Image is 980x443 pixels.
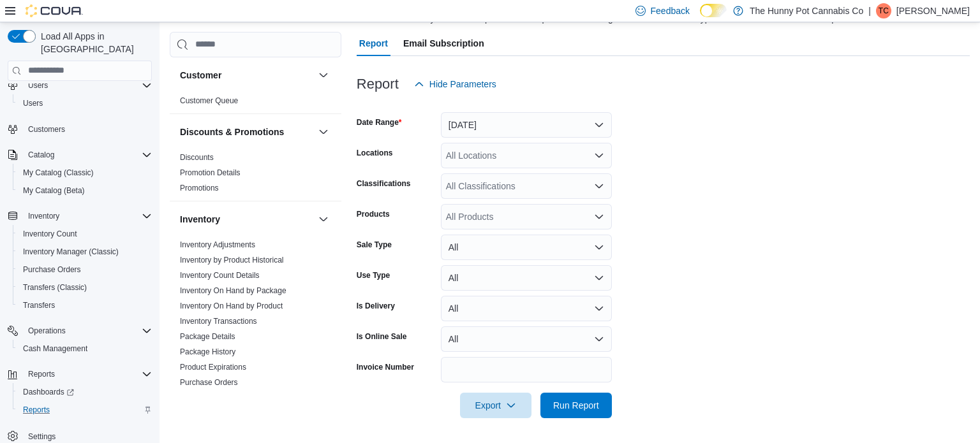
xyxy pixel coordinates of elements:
[180,168,241,177] a: Promotion Details
[180,270,260,280] span: Inventory Count Details
[180,96,238,105] a: Customer Queue
[316,68,331,83] button: Customer
[3,146,157,164] button: Catalog
[23,121,152,137] span: Customers
[180,183,219,193] span: Promotions
[23,185,85,196] span: My Catalog (Beta)
[13,296,157,314] button: Transfers
[23,122,70,137] a: Customers
[18,280,152,295] span: Transfers (Classic)
[13,243,157,261] button: Inventory Manager (Classic)
[23,323,152,338] span: Operations
[18,384,152,400] span: Dashboards
[180,301,283,310] a: Inventory On Hand by Product
[23,147,59,163] button: Catalog
[23,247,119,257] span: Inventory Manager (Classic)
[18,96,152,111] span: Users
[23,98,43,108] span: Users
[357,301,395,311] label: Is Delivery
[18,262,86,277] a: Purchase Orders
[28,432,56,442] span: Settings
[23,367,60,382] button: Reports
[180,286,286,295] a: Inventory On Hand by Package
[23,78,53,93] button: Users
[409,71,501,97] button: Hide Parameters
[468,393,524,418] span: Export
[23,300,55,310] span: Transfers
[594,181,604,191] button: Open list of options
[180,69,221,82] h3: Customer
[13,182,157,200] button: My Catalog (Beta)
[441,296,612,321] button: All
[460,393,531,418] button: Export
[180,362,246,372] span: Product Expirations
[18,298,152,313] span: Transfers
[180,331,235,342] span: Package Details
[180,184,219,192] a: Promotions
[429,78,496,91] span: Hide Parameters
[879,3,889,18] span: TC
[180,347,235,356] a: Package History
[876,3,891,18] div: Tabatha Cruickshank
[180,69,313,82] button: Customer
[170,237,341,426] div: Inventory
[180,168,241,178] span: Promotion Details
[23,265,81,275] span: Purchase Orders
[357,331,407,342] label: Is Online Sale
[13,383,157,401] a: Dashboards
[651,4,690,17] span: Feedback
[403,31,484,56] span: Email Subscription
[180,126,313,138] button: Discounts & Promotions
[36,30,152,55] span: Load All Apps in [GEOGRAPHIC_DATA]
[316,124,331,140] button: Discounts & Promotions
[23,323,71,338] button: Operations
[180,332,235,341] a: Package Details
[3,322,157,340] button: Operations
[18,402,55,418] a: Reports
[18,244,152,259] span: Inventory Manager (Classic)
[18,165,152,180] span: My Catalog (Classic)
[28,80,48,91] span: Users
[23,147,152,163] span: Catalog
[18,280,92,295] a: Transfers (Classic)
[700,4,727,17] input: Dark Mode
[18,165,99,180] a: My Catalog (Classic)
[357,76,399,92] h3: Report
[180,213,313,226] button: Inventory
[3,207,157,225] button: Inventory
[13,340,157,358] button: Cash Management
[28,211,59,221] span: Inventory
[3,76,157,94] button: Users
[357,178,411,189] label: Classifications
[18,183,90,198] a: My Catalog (Beta)
[180,286,286,296] span: Inventory On Hand by Package
[18,244,124,259] a: Inventory Manager (Classic)
[441,112,612,138] button: [DATE]
[180,240,255,250] span: Inventory Adjustments
[180,377,238,388] span: Purchase Orders
[18,226,82,242] a: Inventory Count
[18,341,93,356] a: Cash Management
[23,78,152,93] span: Users
[23,387,74,397] span: Dashboards
[18,96,48,111] a: Users
[18,183,152,198] span: My Catalog (Beta)
[180,301,283,311] span: Inventory On Hand by Product
[26,4,83,17] img: Cova
[357,362,414,372] label: Invoice Number
[23,168,94,178] span: My Catalog (Classic)
[441,235,612,260] button: All
[28,150,54,160] span: Catalog
[18,262,152,277] span: Purchase Orders
[357,240,392,250] label: Sale Type
[180,316,257,326] span: Inventory Transactions
[180,126,284,138] h3: Discounts & Promotions
[180,213,220,226] h3: Inventory
[357,117,402,127] label: Date Range
[23,344,87,354] span: Cash Management
[13,279,157,296] button: Transfers (Classic)
[13,94,157,112] button: Users
[868,3,871,18] p: |
[180,347,235,357] span: Package History
[441,326,612,352] button: All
